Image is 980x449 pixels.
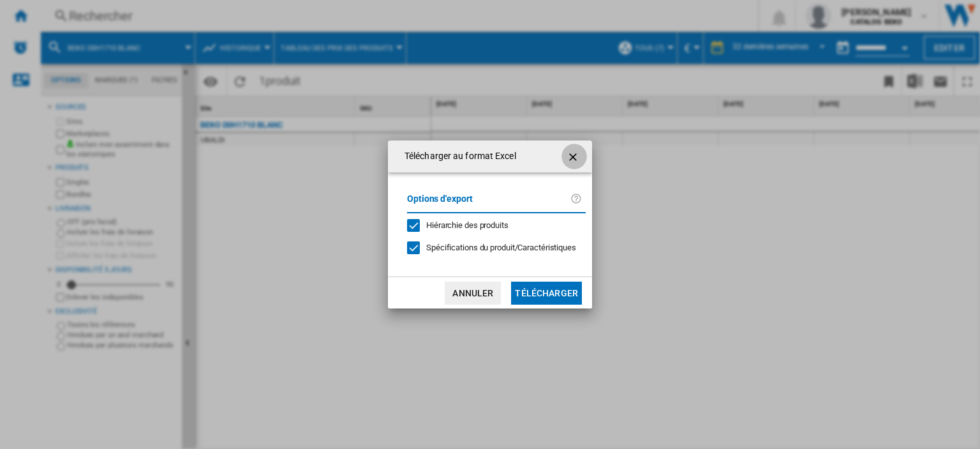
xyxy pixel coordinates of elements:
ng-md-icon: getI18NText('BUTTONS.CLOSE_DIALOG') [567,149,582,165]
span: Hiérarchie des produits [426,220,509,230]
span: Spécifications du produit/Caractéristiques [426,243,576,252]
button: getI18NText('BUTTONS.CLOSE_DIALOG') [561,144,587,169]
button: Télécharger [511,282,582,305]
div: S'applique uniquement à la vision catégorie [426,242,576,254]
md-checkbox: Hiérarchie des produits [407,220,575,232]
label: Options d'export [407,192,570,215]
button: Annuler [445,282,501,305]
h4: Télécharger au format Excel [398,150,516,163]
